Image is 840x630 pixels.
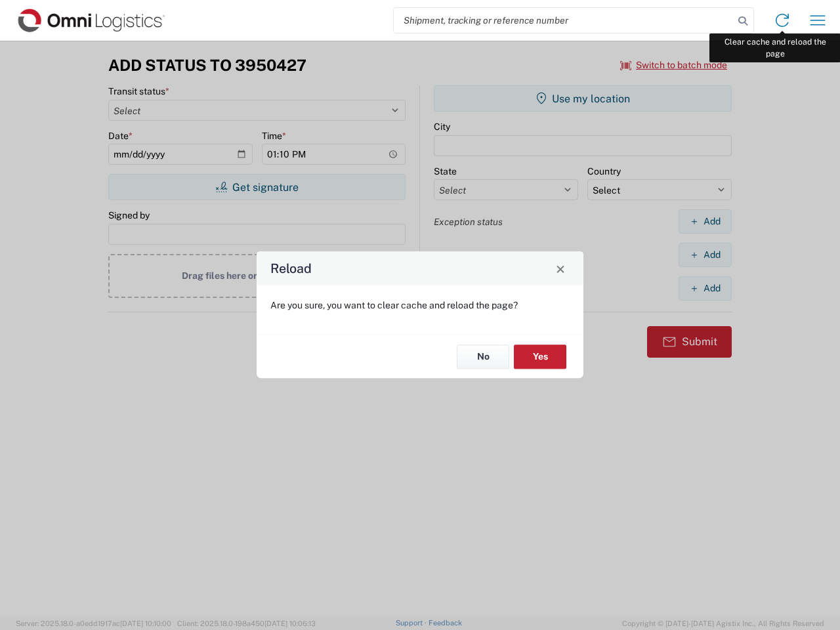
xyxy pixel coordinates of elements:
p: Are you sure, you want to clear cache and reload the page? [270,299,570,311]
button: Close [551,259,570,278]
input: Shipment, tracking or reference number [394,8,734,33]
button: No [457,345,509,369]
button: Yes [514,345,566,369]
h4: Reload [270,259,312,278]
